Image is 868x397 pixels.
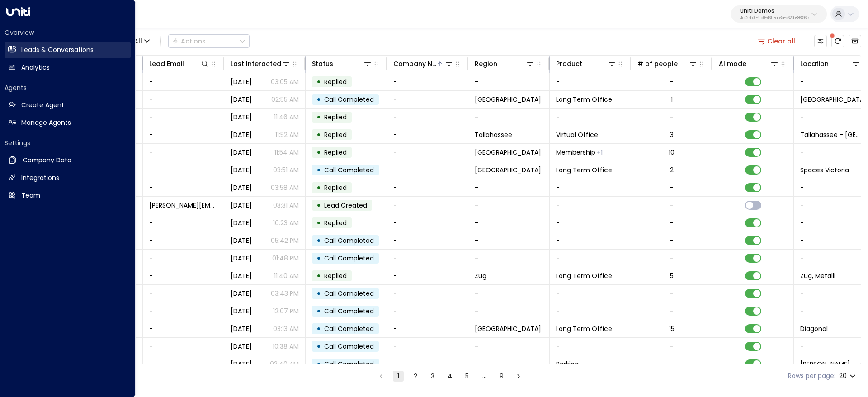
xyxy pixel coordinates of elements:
div: - [670,236,674,245]
button: Go to page 5 [462,371,472,382]
div: Workstation [597,148,603,157]
td: - [550,214,631,232]
span: Jul 17, 2025 [231,342,252,351]
p: 03:58 AM [271,183,299,192]
p: 02:55 AM [271,95,299,104]
span: Long Term Office [556,165,612,175]
div: - [670,113,674,122]
button: Go to page 4 [444,371,455,382]
td: - [550,232,631,249]
div: Region [475,58,497,69]
span: philippe@peress.ch [149,201,217,210]
td: - [468,109,550,126]
div: • [316,198,321,213]
span: Barcelona [475,324,541,333]
td: - [468,197,550,214]
td: - [387,161,468,179]
div: Location [800,58,860,69]
span: Nashville [475,95,541,104]
td: - [143,302,224,320]
td: - [387,91,468,108]
p: 03:05 AM [271,77,299,86]
td: - [550,250,631,267]
span: Jul 19, 2025 [231,130,252,139]
p: 4c025b01-9fa0-46ff-ab3a-a620b886896e [740,16,809,20]
a: Analytics [5,59,131,76]
button: page 1 [393,371,404,382]
td: - [387,197,468,214]
div: Product [556,58,616,69]
div: • [316,250,321,266]
span: Sep 01, 2025 [231,307,252,316]
span: Long Term Office [556,271,612,280]
div: 5 [670,271,674,280]
td: - [387,320,468,337]
span: Call Completed [324,324,374,333]
p: 11:54 AM [274,148,299,157]
td: - [387,250,468,267]
span: MARLOW [800,359,850,369]
span: Jun 26, 2025 [231,324,252,333]
p: 03:13 AM [273,324,299,333]
p: 03:51 AM [273,165,299,175]
p: 11:40 AM [274,271,299,280]
a: Team [5,187,131,204]
td: - [550,197,631,214]
td: - [143,214,224,232]
div: - [670,183,674,192]
p: 03:40 AM [270,359,299,369]
button: Uniti Demos4c025b01-9fa0-46ff-ab3a-a620b886896e [731,5,827,23]
button: Customize [814,35,827,47]
td: - [143,126,224,143]
div: • [316,215,321,231]
td: - [550,179,631,196]
div: - [670,307,674,316]
span: Zug [475,271,486,280]
td: - [387,144,468,161]
span: Call Completed [324,165,374,175]
div: Lead Email [149,58,184,69]
p: 10:38 AM [273,342,299,351]
span: Tallahassee [475,130,512,139]
div: Region [475,58,535,69]
button: Archived Leads [849,35,861,47]
div: Last Interacted [231,58,281,69]
td: - [387,73,468,90]
span: London [475,165,541,175]
span: Aug 01, 2025 [231,77,252,86]
td: - [387,338,468,355]
h2: Integrations [21,173,59,183]
span: Aug 04, 2025 [231,254,252,263]
span: Long Term Office [556,324,612,333]
div: 2 [670,165,674,175]
td: - [468,338,550,355]
div: Location [800,58,829,69]
td: - [468,232,550,249]
div: … [479,371,490,382]
span: Jun 26, 2025 [231,183,252,192]
td: - [387,285,468,302]
div: Company Name [393,58,436,69]
span: Aug 01, 2025 [231,218,252,227]
div: - [670,77,674,86]
div: - [670,218,674,227]
td: - [143,267,224,284]
h2: Leads & Conversations [21,45,94,55]
span: Zug, Metalli [800,271,835,280]
td: - [143,250,224,267]
div: Product [556,58,582,69]
td: - [387,355,468,373]
p: 03:43 PM [271,289,299,298]
div: Lead Email [149,58,209,69]
h2: Settings [5,138,131,147]
p: Uniti Demos [740,8,809,14]
h2: Company Data [23,156,71,165]
div: • [316,180,321,195]
div: • [316,356,321,372]
div: • [316,74,321,90]
span: Replied [324,148,347,157]
div: • [316,109,321,125]
td: - [143,320,224,337]
div: • [316,92,321,107]
div: Button group with a nested menu [168,34,250,48]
